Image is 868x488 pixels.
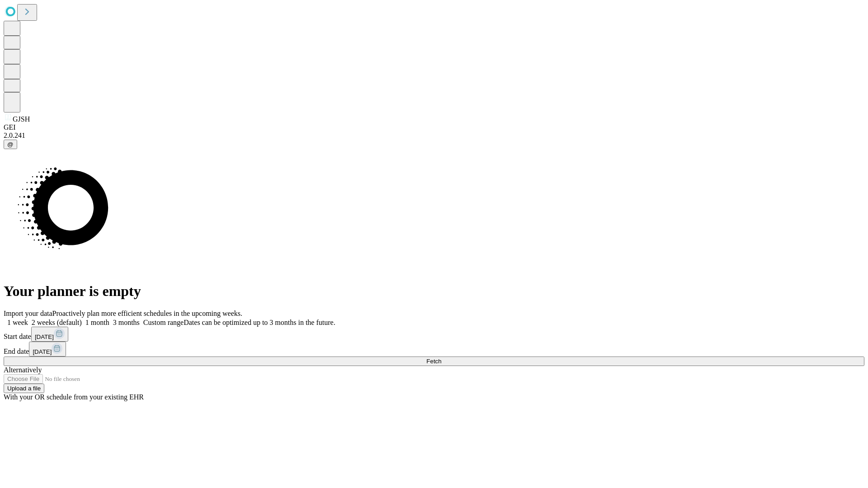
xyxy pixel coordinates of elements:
span: [DATE] [35,333,54,340]
span: 1 month [85,319,109,326]
h1: Your planner is empty [4,283,864,300]
button: [DATE] [29,342,66,357]
div: GEI [4,123,864,131]
button: Upload a file [4,384,44,393]
div: 2.0.241 [4,131,864,140]
span: 3 months [113,319,140,326]
div: End date [4,342,864,357]
span: 2 weeks (default) [32,319,82,326]
span: Fetch [426,358,441,365]
span: Custom range [143,319,184,326]
button: @ [4,140,17,149]
span: With your OR schedule from your existing EHR [4,393,144,401]
span: [DATE] [33,348,52,355]
button: [DATE] [31,327,68,342]
div: Start date [4,327,864,342]
span: @ [7,141,14,148]
span: 1 week [7,319,28,326]
span: Import your data [4,310,52,317]
span: GJSH [13,115,30,123]
span: Dates can be optimized up to 3 months in the future. [184,319,335,326]
span: Alternatively [4,366,42,374]
span: Proactively plan more efficient schedules in the upcoming weeks. [52,310,242,317]
button: Fetch [4,357,864,366]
